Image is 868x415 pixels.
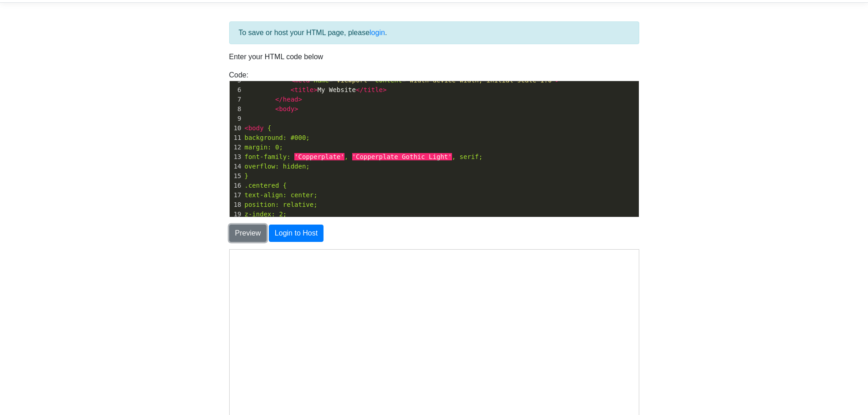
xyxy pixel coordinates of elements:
[230,95,243,104] div: 7
[229,225,267,242] button: Preview
[267,124,271,132] span: {
[222,70,646,217] div: Code:
[279,105,294,113] span: body
[294,153,344,160] span: 'Copperplate'
[245,153,291,160] span: font-family:
[230,200,243,210] div: 18
[245,124,248,132] span: <
[291,134,310,141] span: #000;
[364,86,383,93] span: title
[344,153,348,160] span: ,
[230,123,243,133] div: 10
[283,201,318,208] span: relative;
[269,225,324,242] button: Login to Host
[230,190,243,200] div: 17
[352,153,452,160] span: 'Copperplate Gothic Light'
[279,210,287,218] span: 2;
[230,104,243,114] div: 8
[230,162,243,171] div: 14
[283,163,310,170] span: hidden;
[230,152,243,162] div: 13
[245,210,275,218] span: z-index:
[452,153,456,160] span: ,
[275,143,283,151] span: 0;
[356,86,364,93] span: </
[230,210,243,219] div: 19
[245,201,279,208] span: position:
[383,86,386,93] span: >
[370,29,385,36] a: login
[460,153,483,160] span: serif;
[248,124,264,132] span: body
[291,86,294,93] span: <
[283,96,298,103] span: head
[313,86,317,93] span: >
[245,86,387,93] span: My Website
[298,96,302,103] span: >
[230,181,243,190] div: 16
[245,143,272,151] span: margin:
[245,134,287,141] span: background:
[230,143,243,152] div: 12
[275,105,279,113] span: <
[294,86,313,93] span: title
[294,105,298,113] span: >
[245,163,279,170] span: overflow:
[230,133,243,143] div: 11
[291,191,318,199] span: center;
[275,96,283,103] span: </
[230,171,243,181] div: 15
[245,182,279,189] span: .centered
[283,182,287,189] span: {
[229,51,639,62] p: Enter your HTML code below
[230,114,243,123] div: 9
[245,172,248,179] span: }
[245,191,287,199] span: text-align:
[229,21,639,44] div: To save or host your HTML page, please .
[230,85,243,95] div: 6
